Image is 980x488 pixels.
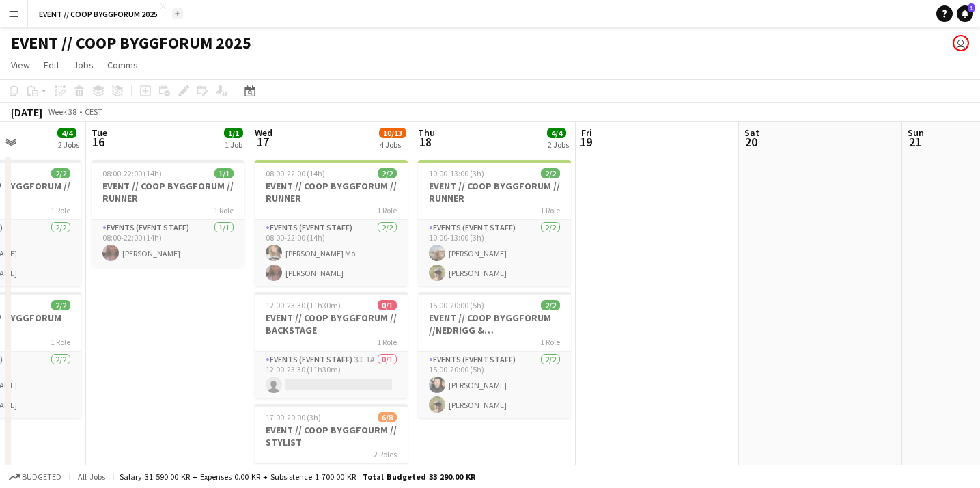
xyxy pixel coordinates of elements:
[418,126,435,139] span: Thu
[11,59,30,71] span: View
[57,128,76,138] span: 4/4
[89,134,107,150] span: 16
[378,168,397,178] span: 2/2
[255,292,408,398] app-job-card: 12:00-23:30 (11h30m)0/1EVENT // COOP BYGGFORUM // BACKSTAGE1 RoleEvents (Event Staff)3I1A0/112:00...
[92,160,244,267] app-job-card: 08:00-22:00 (14h)1/1EVENT // COOP BYGGFORUM // RUNNER1 RoleEvents (Event Staff)1/108:00-22:00 (14...
[379,128,406,138] span: 10/13
[418,220,571,286] app-card-role: Events (Event Staff)2/210:00-13:00 (3h)[PERSON_NAME][PERSON_NAME]
[416,134,435,150] span: 18
[541,300,560,310] span: 2/2
[418,292,571,418] app-job-card: 15:00-20:00 (5h)2/2EVENT // COOP BYGGFORUM //NEDRIGG & TILBAKELEVERING1 RoleEvents (Event Staff)2...
[11,33,251,53] h1: EVENT // COOP BYGGFORUM 2025
[255,424,408,448] h3: EVENT // COOP BYGGFOURM // STYLIST
[38,56,65,74] a: Edit
[957,5,973,22] a: 1
[22,472,61,482] span: Budgeted
[378,412,397,422] span: 6/8
[266,412,321,422] span: 17:00-20:00 (3h)
[102,56,143,74] a: Comms
[266,300,341,310] span: 12:00-23:30 (11h30m)
[377,337,397,347] span: 1 Role
[214,205,234,215] span: 1 Role
[548,139,569,150] div: 2 Jobs
[73,59,94,71] span: Jobs
[68,56,99,74] a: Jobs
[92,220,244,267] app-card-role: Events (Event Staff)1/108:00-22:00 (14h)[PERSON_NAME]
[581,126,592,139] span: Fri
[266,168,325,178] span: 08:00-22:00 (14h)
[255,352,408,398] app-card-role: Events (Event Staff)3I1A0/112:00-23:30 (11h30m)
[744,126,759,139] span: Sat
[541,168,560,178] span: 2/2
[255,160,408,286] app-job-card: 08:00-22:00 (14h)2/2EVENT // COOP BYGGFORUM // RUNNER1 RoleEvents (Event Staff)2/208:00-22:00 (14...
[908,126,924,139] span: Sun
[45,107,79,117] span: Week 38
[540,337,560,347] span: 1 Role
[51,205,70,215] span: 1 Role
[51,337,70,347] span: 1 Role
[742,134,759,150] span: 20
[7,470,64,485] button: Budgeted
[120,472,475,482] div: Salary 31 590.00 KR + Expenses 0.00 KR + Subsistence 1 700.00 KR =
[540,205,560,215] span: 1 Role
[51,300,70,310] span: 2/2
[225,139,242,150] div: 1 Job
[224,128,243,138] span: 1/1
[579,134,592,150] span: 19
[429,168,484,178] span: 10:00-13:00 (3h)
[92,126,107,139] span: Tue
[44,59,59,71] span: Edit
[363,472,475,482] span: Total Budgeted 33 290.00 KR
[547,128,566,138] span: 4/4
[92,180,244,204] h3: EVENT // COOP BYGGFORUM // RUNNER
[58,139,79,150] div: 2 Jobs
[28,1,169,27] button: EVENT // COOP BYGGFORUM 2025
[5,56,36,74] a: View
[102,168,162,178] span: 08:00-22:00 (14h)
[418,352,571,418] app-card-role: Events (Event Staff)2/215:00-20:00 (5h)[PERSON_NAME][PERSON_NAME]
[378,300,397,310] span: 0/1
[418,160,571,286] app-job-card: 10:00-13:00 (3h)2/2EVENT // COOP BYGGFORUM // RUNNER1 RoleEvents (Event Staff)2/210:00-13:00 (3h)...
[255,126,272,139] span: Wed
[953,35,969,51] app-user-avatar: Rikke Bjørneng
[255,312,408,336] h3: EVENT // COOP BYGGFORUM // BACKSTAGE
[418,312,571,336] h3: EVENT // COOP BYGGFORUM //NEDRIGG & TILBAKELEVERING
[253,134,272,150] span: 17
[374,449,397,459] span: 2 Roles
[11,105,42,119] div: [DATE]
[214,168,234,178] span: 1/1
[51,168,70,178] span: 2/2
[418,180,571,204] h3: EVENT // COOP BYGGFORUM // RUNNER
[906,134,924,150] span: 21
[429,300,484,310] span: 15:00-20:00 (5h)
[107,59,138,71] span: Comms
[255,180,408,204] h3: EVENT // COOP BYGGFORUM // RUNNER
[85,107,102,117] div: CEST
[968,3,975,12] span: 1
[255,220,408,286] app-card-role: Events (Event Staff)2/208:00-22:00 (14h)[PERSON_NAME] Mo[PERSON_NAME]
[377,205,397,215] span: 1 Role
[75,472,108,482] span: All jobs
[380,139,406,150] div: 4 Jobs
